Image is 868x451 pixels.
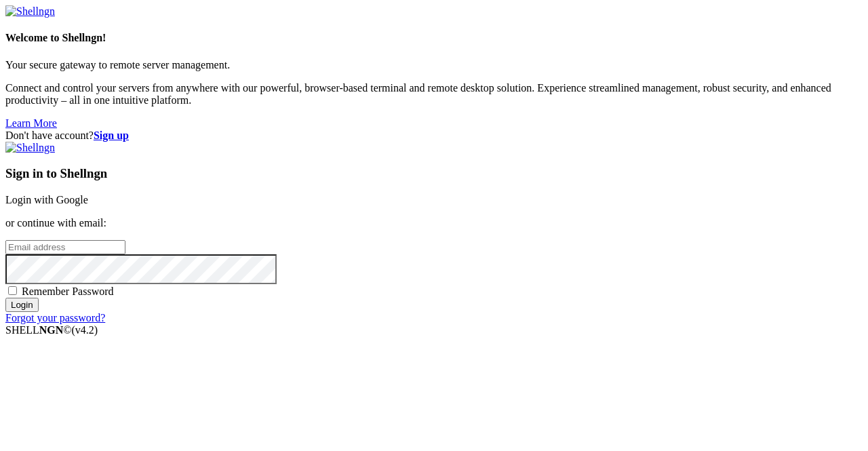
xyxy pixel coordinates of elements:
input: Login [5,298,39,312]
a: Sign up [94,130,129,141]
a: Learn More [5,117,57,129]
h4: Welcome to Shellngn! [5,32,863,44]
span: Remember Password [22,286,114,297]
p: or continue with email: [5,217,863,229]
span: 4.2.0 [72,324,98,336]
span: SHELL © [5,324,98,336]
h3: Sign in to Shellngn [5,166,863,181]
img: Shellngn [5,142,55,154]
input: Remember Password [8,286,17,295]
img: Shellngn [5,5,55,18]
a: Login with Google [5,194,88,205]
a: Forgot your password? [5,312,105,323]
p: Connect and control your servers from anywhere with our powerful, browser-based terminal and remo... [5,82,863,106]
p: Your secure gateway to remote server management. [5,59,863,71]
b: NGN [39,324,64,336]
input: Email address [5,240,125,254]
div: Don't have account? [5,130,863,142]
